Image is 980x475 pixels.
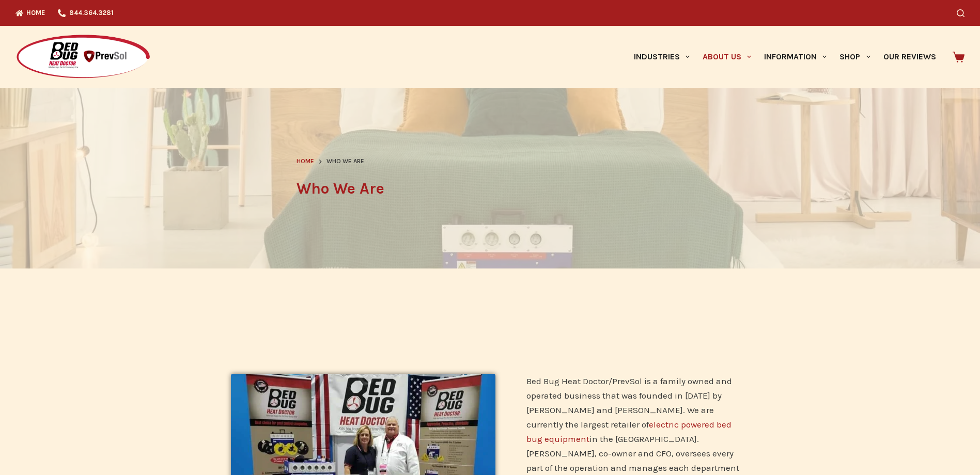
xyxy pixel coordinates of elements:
button: Search [957,9,965,17]
a: Our Reviews [877,26,942,88]
nav: Primary [627,26,942,88]
span: Home [297,157,314,165]
img: Prevsol/Bed Bug Heat Doctor [15,34,151,80]
a: About Us [696,26,757,88]
span: Who We Are [326,156,364,167]
a: Shop [833,26,877,88]
a: Information [758,26,833,88]
a: Home [297,156,314,167]
h1: Who We Are [297,177,684,200]
a: Industries [627,26,696,88]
